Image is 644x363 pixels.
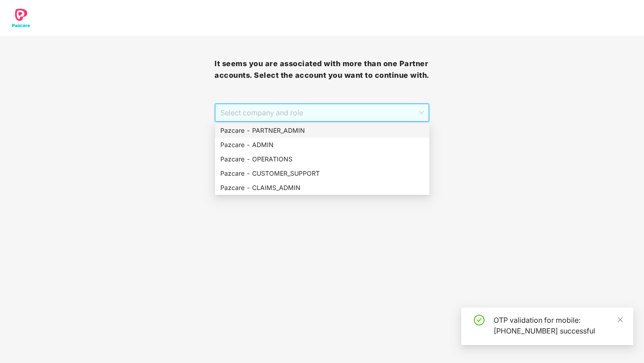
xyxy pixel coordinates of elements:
[494,315,623,336] div: OTP validation for mobile: [PHONE_NUMBER] successful
[215,58,429,81] h3: It seems you are associated with more than one Partner accounts. Select the account you want to c...
[215,166,429,181] div: Pazcare - CUSTOMER_SUPPORT
[220,183,424,193] div: Pazcare - CLAIMS_ADMIN
[474,315,485,325] span: check-circle
[220,104,423,121] span: Select company and role
[617,317,623,323] span: close
[220,154,424,164] div: Pazcare - OPERATIONS
[220,169,424,178] div: Pazcare - CUSTOMER_SUPPORT
[215,152,429,166] div: Pazcare - OPERATIONS
[215,123,429,138] div: Pazcare - PARTNER_ADMIN
[220,126,424,135] div: Pazcare - PARTNER_ADMIN
[220,140,424,150] div: Pazcare - ADMIN
[215,181,429,195] div: Pazcare - CLAIMS_ADMIN
[215,138,429,152] div: Pazcare - ADMIN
